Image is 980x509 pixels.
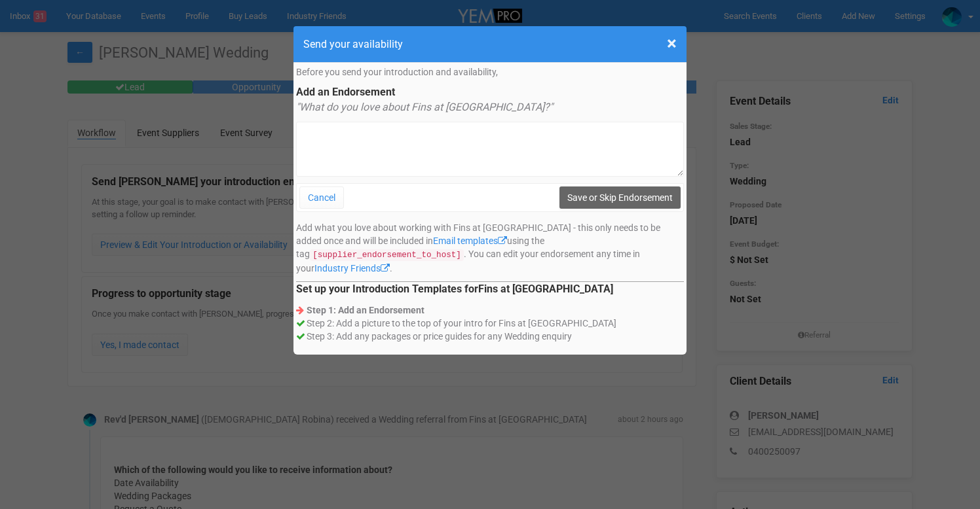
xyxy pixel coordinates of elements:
h4: Send your availability [303,36,677,52]
legend: Add an Endorsement [296,85,684,100]
div: Step 3: Add any packages or price guides for any Wedding enquiry [296,330,684,343]
div: Step 1: Add an Endorsement [296,304,684,317]
code: [supplier_endorsement_to_host] [310,249,464,261]
strong: Fins at [GEOGRAPHIC_DATA] [478,283,613,295]
p: Add what you love about working with Fins at [GEOGRAPHIC_DATA] - this only needs to be added once... [296,221,684,275]
p: "What do you love about Fins at [GEOGRAPHIC_DATA]?" [296,100,684,115]
legend: Set up your Introduction Templates for [296,282,684,297]
a: Email templates [433,236,507,246]
span: × [667,33,677,54]
input: Save or Skip Endorsement [559,186,681,209]
a: Industry Friends [314,263,390,273]
p: Before you send your introduction and availability, [296,65,684,79]
div: Step 2: Add a picture to the top of your intro for Fins at [GEOGRAPHIC_DATA] [296,317,684,330]
button: Cancel [299,186,344,209]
